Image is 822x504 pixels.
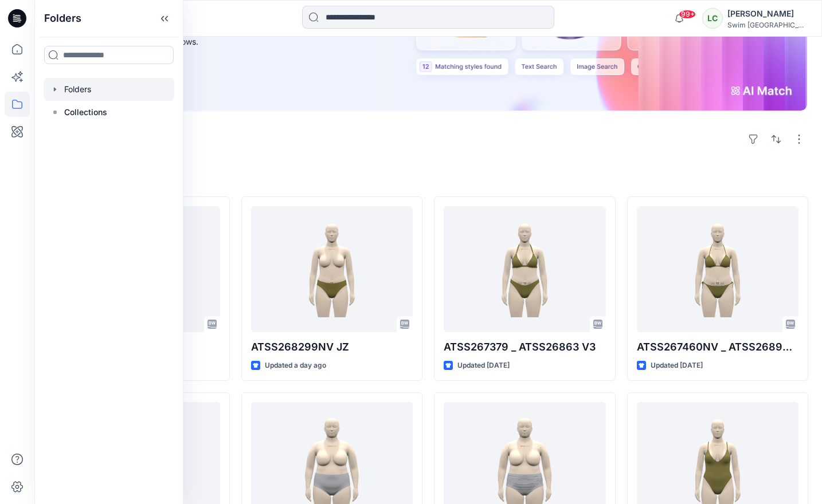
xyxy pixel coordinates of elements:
p: ATSS267379 _ ATSS26863 V3 [444,339,606,355]
div: [PERSON_NAME] [727,7,808,21]
div: LC [702,8,723,29]
p: ATSS268299NV JZ [251,339,413,355]
span: 99+ [679,10,696,19]
h4: Styles [48,171,808,185]
div: Swim [GEOGRAPHIC_DATA] [727,21,808,29]
p: Updated [DATE] [457,360,510,372]
p: Collections [64,105,107,119]
p: Updated a day ago [265,360,326,372]
a: ATSS268299NV JZ [251,206,413,332]
a: ATSS267460NV _ ATSS26898-B [637,206,799,332]
p: ATSS267460NV _ ATSS26898-B [637,339,799,355]
p: Updated [DATE] [651,360,703,372]
a: ATSS267379 _ ATSS26863 V3 [444,206,606,332]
